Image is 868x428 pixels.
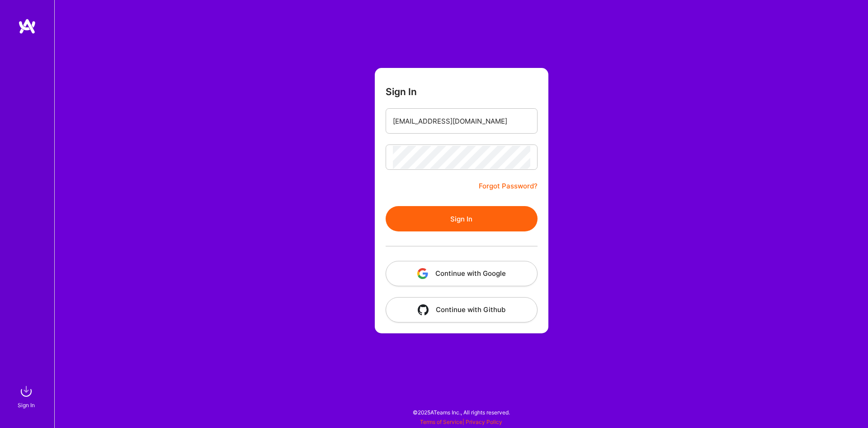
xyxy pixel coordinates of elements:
[479,181,538,192] a: Forgot Password?
[54,401,868,423] div: © 2025 ATeams Inc., All rights reserved.
[19,382,35,410] a: sign inSign In
[393,110,530,133] input: Email...
[386,297,538,322] button: Continue with Github
[420,418,462,425] a: Terms of Service
[386,261,538,286] button: Continue with Google
[18,400,35,410] div: Sign In
[417,268,428,279] img: icon
[386,206,538,231] button: Sign In
[17,382,35,400] img: sign in
[466,418,502,425] a: Privacy Policy
[420,418,502,425] span: |
[386,86,417,97] h3: Sign In
[418,304,429,315] img: icon
[18,18,36,34] img: logo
